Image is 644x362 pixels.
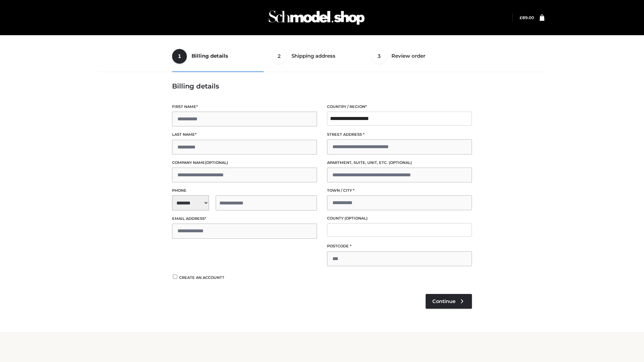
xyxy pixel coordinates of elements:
[327,243,472,249] label: Postcode
[179,275,224,280] span: Create an account?
[426,294,472,309] a: Continue
[344,216,368,221] span: (optional)
[172,160,317,166] label: Company name
[520,15,522,20] span: £
[266,4,367,31] img: Schmodel Admin 964
[327,187,472,194] label: Town / City
[172,275,178,279] input: Create an account?
[520,15,534,20] a: £89.00
[172,104,317,110] label: First name
[172,216,317,222] label: Email address
[520,15,534,20] bdi: 89.00
[327,104,472,110] label: Country / Region
[327,215,472,222] label: County
[327,160,472,166] label: Apartment, suite, unit, etc.
[172,82,472,90] h3: Billing details
[205,160,228,165] span: (optional)
[172,131,317,138] label: Last name
[389,160,412,165] span: (optional)
[172,187,317,194] label: Phone
[432,298,455,304] span: Continue
[327,131,472,138] label: Street address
